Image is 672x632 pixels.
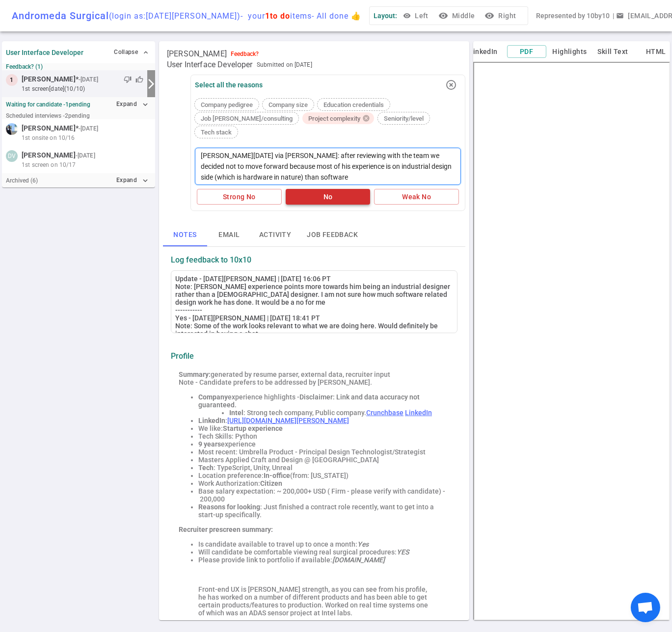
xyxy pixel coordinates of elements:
i: expand_more [141,176,150,185]
span: Tech stack [197,129,236,136]
strong: Summary: [179,370,211,378]
strong: 9 years [198,440,221,448]
button: PDF [507,45,546,58]
strong: Tech [198,464,214,472]
span: Project complexity [304,115,364,122]
button: Job feedback [299,223,366,246]
a: LinkedIn [405,409,432,417]
strong: Company [198,393,228,401]
button: Activity [251,223,299,246]
div: Select all the reasons [195,81,263,89]
span: thumb_up [135,76,143,83]
strong: Recruiter prescreen summary: [179,526,273,533]
button: Collapse [111,45,151,59]
button: Strong No [197,189,282,205]
div: generated by resume parser, external data, recruiter input [179,370,450,378]
small: 1st Screen [DATE] (10/10) [22,84,143,93]
strong: Reasons for looking [198,503,260,511]
em: Yes [357,540,369,548]
strong: In-office [264,472,290,479]
li: Location preference: (from: [US_STATE]) [198,472,450,479]
button: visibilityMiddle [436,7,479,25]
button: Highlights [550,46,590,58]
span: [PERSON_NAME] [22,150,76,160]
span: 1st onsite on 10/16 [22,133,75,142]
div: Update - [DATE][PERSON_NAME] | [DATE] 16:06 PT Note: [PERSON_NAME] experience points more towards... [175,275,453,338]
span: thumb_down [124,76,132,83]
blockquote: Front-end UX is [PERSON_NAME] strength, as you can see from his profile, he has worked on a numbe... [198,585,430,617]
li: : Strong tech company, Public company. [229,409,450,417]
span: visibility [403,12,411,20]
strong: LinkedIn [198,417,225,424]
img: c71242d41979be291fd4fc4e6bf8b5af [6,123,18,135]
li: Is candidate available to travel up to once a month: [198,540,450,548]
button: Weak No [374,189,459,205]
span: Layout: [374,12,397,20]
small: Scheduled interviews - 2 pending [6,112,90,119]
span: Company size [265,101,312,108]
div: Open chat [631,593,660,622]
button: Left [401,7,432,25]
iframe: candidate_document_preview__iframe [473,62,670,620]
span: Job [PERSON_NAME]/consulting [197,115,296,122]
li: : Just finished a contract role recently, want to get into a start-up specifically. [198,503,450,519]
a: Crunchbase [366,409,403,417]
span: [PERSON_NAME] [167,49,227,59]
span: [PERSON_NAME] [22,74,76,84]
li: Masters Applied Craft and Design @ [GEOGRAPHIC_DATA] [198,456,450,464]
span: Disclaimer: Link and data accuracy not guaranteed. [198,393,421,409]
button: Expandexpand_more [114,173,151,187]
li: Will candidate be comfortable viewing real surgical procedures: [198,548,450,556]
button: Notes [163,223,207,246]
button: Email [207,223,251,246]
small: - [DATE] [76,151,95,160]
span: [PERSON_NAME] [22,123,76,133]
span: Company pedigree [197,101,257,108]
button: highlight_off [441,75,461,95]
div: Note - Candidate prefers to be addressed by [PERSON_NAME]. [179,378,450,386]
button: Skill Text [593,46,633,58]
li: experience [198,440,450,448]
span: 1st screen on 10/17 [22,160,76,169]
span: - your items - All done 👍 [241,11,361,21]
li: We like: [198,424,450,432]
li: Work Authorization: [198,479,450,487]
button: No [286,189,371,205]
li: Base salary expectation: ~ 200,000+ USD ( Firm - please verify with candidate) - 200,000 [198,487,450,503]
div: Feedback? [231,51,259,57]
strong: Citizen [260,479,282,487]
small: - [DATE] [79,75,98,84]
button: Expandexpand_more [114,97,151,111]
div: 1 [6,74,18,86]
i: arrow_forward_ios [145,78,157,90]
div: Andromeda Surgical [12,10,361,22]
strong: Intel [229,409,243,417]
span: Submitted on [DATE] [257,60,312,70]
button: LinkedIn [464,46,503,58]
i: expand_more [141,100,150,109]
li: : [198,417,450,424]
em: [DOMAIN_NAME] [332,556,385,564]
span: Seniority/level [380,115,428,122]
strong: Log feedback to 10x10 [171,255,251,264]
a: [URL][DOMAIN_NAME][PERSON_NAME] [227,417,349,424]
strong: Waiting for candidate - 1 pending [6,101,90,108]
span: (login as: [DATE][PERSON_NAME] ) [109,11,241,21]
span: expand_less [142,49,150,56]
strong: Startup experience [223,424,283,432]
textarea: [PERSON_NAME][DATE] via [PERSON_NAME]: after reviewing with the team we decided not to move forwa... [195,148,461,185]
span: Education credentials [320,101,388,108]
li: Please provide link to portfolio if available: [198,556,450,564]
span: User Interface Developer [167,60,253,70]
small: Archived ( 6 ) [6,177,38,184]
li: : TypeScript, Unity, Unreal [198,464,450,472]
strong: Profile [171,351,194,361]
span: 1 to do [265,11,290,21]
i: highlight_off [445,79,457,91]
span: email [616,12,624,20]
div: DV [6,150,18,162]
strong: User Interface Developer [6,49,83,56]
em: YES [397,548,409,556]
li: Tech Skills: Python [198,432,450,440]
small: Feedback? (1) [6,63,151,70]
